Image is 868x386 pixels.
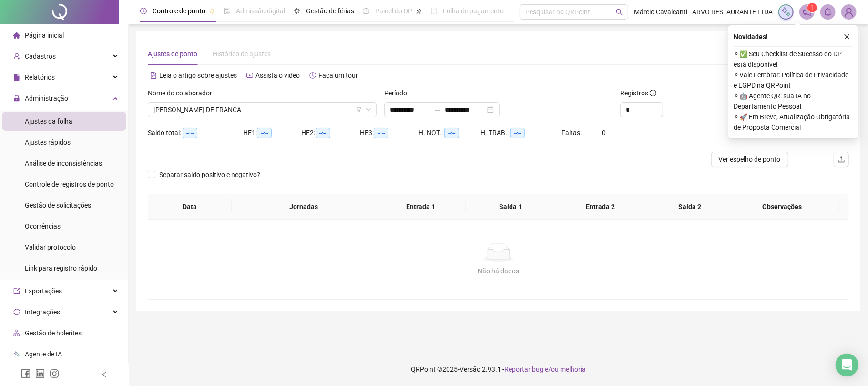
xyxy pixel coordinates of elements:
div: H. TRAB.: [480,127,562,138]
th: Saída 2 [645,194,735,220]
span: Márcio Cavalcanti - ARVO RESTAURANTE LTDA [634,7,773,17]
span: apartment [13,330,20,336]
label: Período [384,88,413,98]
span: --:-- [374,128,388,138]
span: 1 [811,4,814,11]
span: Controle de registros de ponto [25,180,114,188]
span: 0 [602,129,606,136]
span: file-text [150,72,157,79]
span: Link para registro rápido [25,264,97,272]
th: Saída 1 [466,194,555,220]
span: Agente de IA [25,350,62,358]
span: pushpin [416,9,422,14]
span: Registros [620,88,656,98]
span: Controle de ponto [153,7,205,15]
div: H. NOT.: [419,127,480,138]
span: Faltas: [562,129,583,136]
div: HE 1: [243,127,302,138]
div: HE 3: [360,127,419,138]
span: ⚬ 🚀 Em Breve, Atualização Obrigatória de Proposta Comercial [734,112,853,133]
div: Saldo total: [148,127,243,138]
span: clock-circle [140,8,147,14]
span: export [13,288,20,294]
div: Não há dados [159,266,837,276]
th: Observações [725,194,839,220]
span: Faça um tour [318,72,358,79]
sup: 1 [807,3,817,12]
span: Histórico de ajustes [213,50,271,58]
span: upload [837,156,845,163]
span: youtube [246,72,253,79]
footer: QRPoint © 2025 - 2.93.1 - [129,353,868,386]
span: Novidades ! [734,31,768,42]
span: --:-- [316,128,330,138]
th: Entrada 2 [555,194,645,220]
span: linkedin [35,369,45,378]
span: home [13,32,20,39]
span: ⚬ ✅ Seu Checklist de Sucesso do DP está disponível [734,49,853,70]
span: Ajustes da folha [25,117,72,125]
th: Data [148,194,232,220]
span: Gestão de solicitações [25,201,91,209]
span: to [434,106,441,114]
span: book [430,8,437,14]
img: sparkle-icon.fc2bf0ac1784a2077858766a79e2daf3.svg [781,7,791,17]
span: file-done [224,8,230,14]
span: Ajustes rápidos [25,138,71,146]
span: Reportar bug e/ou melhoria [504,365,586,373]
span: Gestão de holerites [25,329,82,337]
span: Versão [460,365,480,373]
span: --:-- [444,128,459,138]
span: sync [13,309,20,315]
span: user-add [13,53,20,60]
div: HE 2: [302,127,360,138]
span: swap-right [434,106,441,114]
span: history [309,72,316,79]
span: Página inicial [25,31,64,39]
span: file [13,74,20,81]
span: down [366,107,371,113]
span: Observações [733,201,832,212]
span: Assista o vídeo [255,72,300,79]
span: Validar protocolo [25,243,76,251]
span: Folha de pagamento [443,7,504,15]
span: left [101,371,108,378]
span: ⚬ Vale Lembrar: Política de Privacidade e LGPD na QRPoint [734,70,853,91]
span: facebook [21,369,31,378]
span: --:-- [257,128,272,138]
span: Separar saldo positivo e negativo? [155,169,264,180]
span: Cadastros [25,52,56,60]
th: Jornadas [232,194,376,220]
span: Exportações [25,287,62,295]
span: Painel do DP [375,7,412,15]
span: lock [13,95,20,102]
span: Gestão de férias [306,7,354,15]
span: Administração [25,94,68,102]
span: instagram [50,369,59,378]
span: info-circle [650,90,656,96]
span: search [616,9,623,16]
label: Nome do colaborador [148,88,218,98]
span: ⚬ 🤖 Agente QR: sua IA no Departamento Pessoal [734,91,853,112]
span: Ver espelho de ponto [719,154,781,165]
span: notification [803,8,811,16]
div: Open Intercom Messenger [836,354,858,376]
span: dashboard [363,8,369,14]
span: bell [824,8,832,16]
span: pushpin [209,9,215,14]
img: 52917 [842,5,856,19]
th: Entrada 1 [376,194,466,220]
span: Análise de inconsistências [25,159,102,167]
span: close [844,33,850,40]
span: filter [356,107,362,113]
span: Leia o artigo sobre ajustes [159,72,237,79]
button: Ver espelho de ponto [711,152,788,167]
span: sun [294,8,300,14]
span: Relatórios [25,73,55,81]
span: --:-- [183,128,197,138]
span: VITORIA SILVA DE FRANÇA [153,103,371,117]
span: Ocorrências [25,222,61,230]
span: Ajustes de ponto [148,50,197,58]
span: Admissão digital [236,7,285,15]
span: --:-- [510,128,525,138]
